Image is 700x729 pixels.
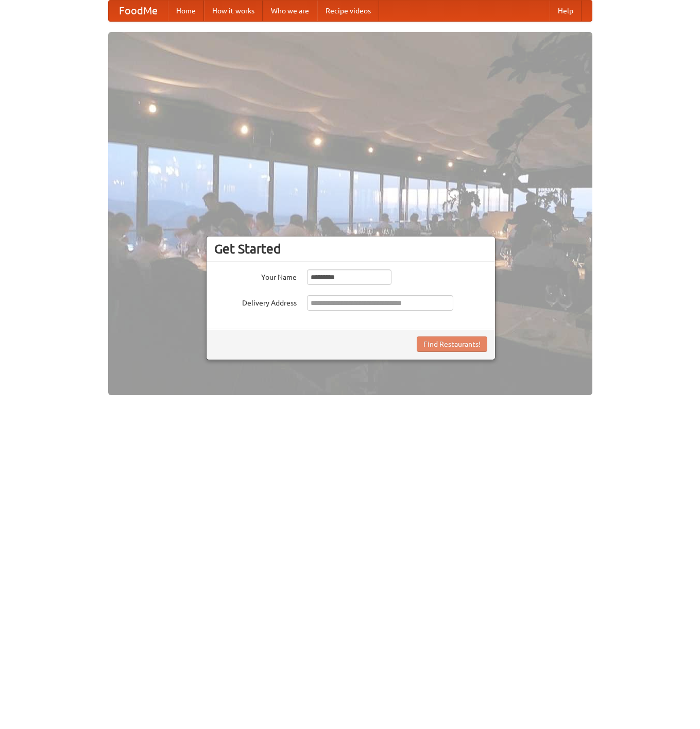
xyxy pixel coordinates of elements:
[263,1,317,21] a: Who we are
[168,1,204,21] a: Home
[214,241,487,257] h3: Get Started
[417,336,487,352] button: Find Restaurants!
[214,295,297,308] label: Delivery Address
[550,1,582,21] a: Help
[204,1,263,21] a: How it works
[317,1,379,21] a: Recipe videos
[109,1,168,21] a: FoodMe
[214,269,297,282] label: Your Name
